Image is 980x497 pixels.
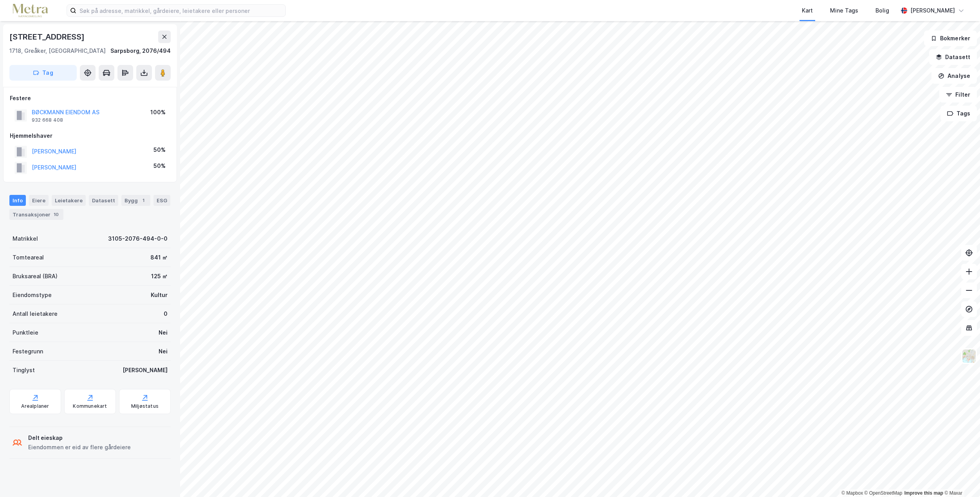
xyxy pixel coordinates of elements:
a: Mapbox [841,490,863,496]
div: 1 [139,196,147,204]
div: Nei [159,347,168,356]
button: Tag [9,65,77,81]
div: 1718, Greåker, [GEOGRAPHIC_DATA] [9,46,106,56]
div: Tinglyst [13,366,35,375]
div: Arealplaner [21,403,49,409]
div: Delt eieskap [28,433,131,443]
div: 125 ㎡ [151,272,168,281]
div: Festegrunn [13,347,43,356]
div: Hjemmelshaver [10,131,170,140]
div: Datasett [89,195,118,206]
div: 841 ㎡ [150,253,168,262]
a: Improve this map [904,490,943,496]
button: Analyse [931,68,977,84]
button: Filter [939,87,977,103]
button: Tags [940,106,977,121]
div: 3105-2076-494-0-0 [108,234,168,243]
div: Info [9,195,26,206]
div: Matrikkel [13,234,38,243]
div: Leietakere [52,195,86,206]
div: 10 [52,211,60,218]
div: Punktleie [13,328,38,337]
div: Tomteareal [13,253,44,262]
div: Mine Tags [830,6,858,15]
div: Festere [10,94,170,103]
div: Eiere [29,195,49,206]
div: [PERSON_NAME] [910,6,955,15]
div: Eiendomstype [13,290,52,300]
div: ESG [153,195,170,206]
img: metra-logo.256734c3b2bbffee19d4.png [13,4,48,18]
div: Kultur [151,290,168,300]
div: Transaksjoner [9,209,63,220]
div: [STREET_ADDRESS] [9,31,86,43]
div: Antall leietakere [13,309,58,319]
div: Kart [802,6,813,15]
div: Nei [159,328,168,337]
div: 100% [150,108,166,117]
div: Bygg [121,195,150,206]
img: Z [962,349,976,364]
div: Kommunekart [73,403,107,409]
input: Søk på adresse, matrikkel, gårdeiere, leietakere eller personer [76,5,285,16]
button: Datasett [929,49,977,65]
iframe: Chat Widget [941,459,980,497]
div: 932 668 408 [32,117,63,123]
div: Bruksareal (BRA) [13,272,58,281]
div: [PERSON_NAME] [123,366,168,375]
div: Miljøstatus [131,403,159,409]
div: Kontrollprogram for chat [941,459,980,497]
button: Bokmerker [924,31,977,46]
div: Eiendommen er eid av flere gårdeiere [28,443,131,452]
div: 50% [153,161,166,171]
div: 0 [164,309,168,319]
div: Bolig [875,6,889,15]
div: 50% [153,145,166,155]
div: Sarpsborg, 2076/494 [110,46,171,56]
a: OpenStreetMap [864,490,902,496]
